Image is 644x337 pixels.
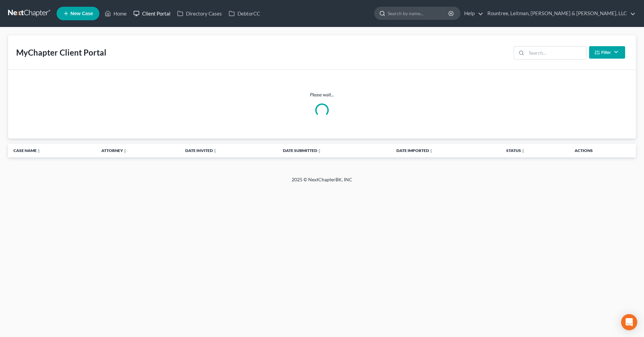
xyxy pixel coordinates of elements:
[37,149,41,153] i: unfold_more
[569,144,636,157] th: Actions
[101,7,130,20] a: Home
[70,11,93,16] span: New Case
[317,149,321,153] i: unfold_more
[521,149,525,153] i: unfold_more
[213,149,217,153] i: unfold_more
[185,148,217,153] a: Date Invitedunfold_more
[484,7,636,20] a: Rountree, Leitman, [PERSON_NAME] & [PERSON_NAME], LLC
[589,46,625,59] button: Filter
[225,7,263,20] a: DebtorCC
[461,7,483,20] a: Help
[130,7,174,20] a: Client Portal
[506,148,525,153] a: Statusunfold_more
[396,148,433,153] a: Date Importedunfold_more
[16,47,106,58] div: MyChapter Client Portal
[429,149,433,153] i: unfold_more
[13,91,631,98] p: Please wait...
[388,7,449,20] input: Search by name...
[174,7,225,20] a: Directory Cases
[526,47,586,59] input: Search...
[621,314,637,330] div: Open Intercom Messenger
[13,148,41,153] a: Case Nameunfold_more
[130,176,514,188] div: 2025 © NextChapterBK, INC
[101,148,127,153] a: Attorneyunfold_more
[123,149,127,153] i: unfold_more
[283,148,321,153] a: Date Submittedunfold_more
